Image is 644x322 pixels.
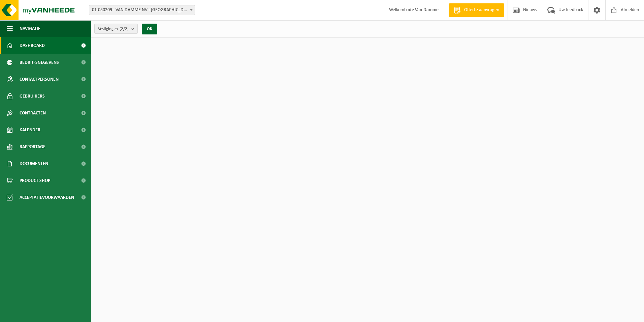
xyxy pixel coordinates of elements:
span: Gebruikers [20,88,45,105]
span: Dashboard [20,37,45,54]
a: Offerte aanvragen [449,3,504,17]
count: (2/2) [120,27,129,31]
span: Contracten [20,105,46,122]
span: 01-050209 - VAN DAMME NV - WAREGEM [89,5,195,15]
span: Kalender [20,122,40,138]
button: Vestigingen(2/2) [94,24,138,34]
span: Offerte aanvragen [462,7,501,14]
span: Contactpersonen [20,71,59,88]
span: Documenten [20,155,48,172]
span: Product Shop [20,172,50,189]
span: Rapportage [20,138,45,155]
strong: Lode Van Damme [404,7,439,12]
span: Acceptatievoorwaarden [20,189,74,206]
span: Bedrijfsgegevens [20,54,59,71]
span: Vestigingen [98,24,129,34]
span: Navigatie [20,20,40,37]
span: 01-050209 - VAN DAMME NV - WAREGEM [89,5,195,15]
button: OK [142,24,157,34]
